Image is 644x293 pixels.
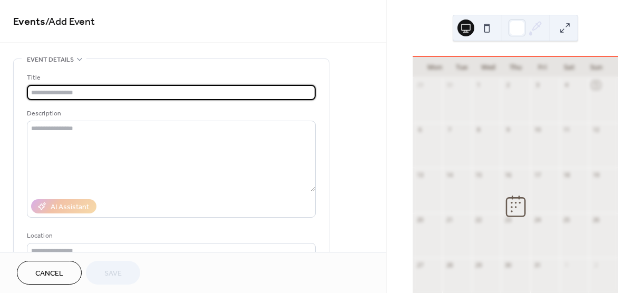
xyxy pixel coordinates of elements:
div: 6 [416,126,424,134]
div: 28 [445,261,453,269]
div: 20 [416,216,424,224]
div: Thu [502,57,529,78]
div: 14 [445,171,453,179]
div: 29 [475,261,483,269]
div: Title [27,72,314,83]
div: 27 [416,261,424,269]
div: Description [27,108,314,119]
div: Fri [529,57,556,78]
div: 16 [504,171,512,179]
div: 8 [475,126,483,134]
div: 30 [445,81,453,89]
a: Events [13,12,45,32]
div: 1 [475,81,483,89]
button: Cancel [17,261,82,285]
div: Sun [583,57,610,78]
div: Sat [556,57,583,78]
div: 31 [533,261,541,269]
div: 7 [445,126,453,134]
div: 13 [416,171,424,179]
div: 19 [592,171,600,179]
div: 15 [475,171,483,179]
div: 25 [563,216,571,224]
div: 5 [592,81,600,89]
div: 18 [563,171,571,179]
div: 2 [592,261,600,269]
div: Wed [475,57,502,78]
div: 23 [504,216,512,224]
div: 26 [592,216,600,224]
div: 17 [533,171,541,179]
div: 24 [533,216,541,224]
div: Tue [448,57,475,78]
div: 12 [592,126,600,134]
div: 2 [504,81,512,89]
div: 30 [504,261,512,269]
div: 3 [533,81,541,89]
div: 1 [563,261,571,269]
div: 9 [504,126,512,134]
span: Cancel [35,268,63,279]
div: 22 [475,216,483,224]
div: Location [27,230,314,241]
div: 11 [563,126,571,134]
div: 4 [563,81,571,89]
div: 21 [445,216,453,224]
span: Event details [27,54,74,65]
span: / Add Event [45,12,95,32]
div: Mon [421,57,448,78]
div: 10 [533,126,541,134]
div: 29 [416,81,424,89]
